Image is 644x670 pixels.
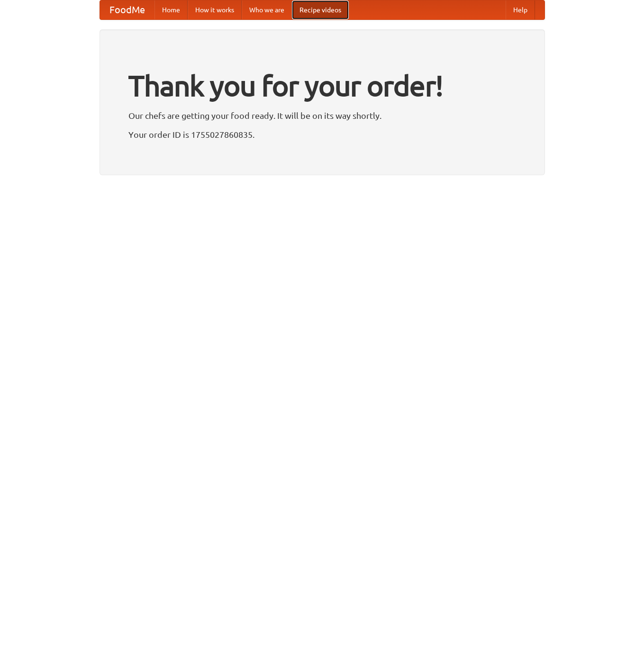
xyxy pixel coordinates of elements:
[292,0,349,19] a: Recipe videos
[154,0,188,19] a: Home
[128,63,516,108] h1: Thank you for your order!
[128,108,516,123] p: Our chefs are getting your food ready. It will be on its way shortly.
[128,127,516,142] p: Your order ID is 1755027860835.
[506,0,535,19] a: Help
[100,0,154,19] a: FoodMe
[188,0,242,19] a: How it works
[242,0,292,19] a: Who we are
